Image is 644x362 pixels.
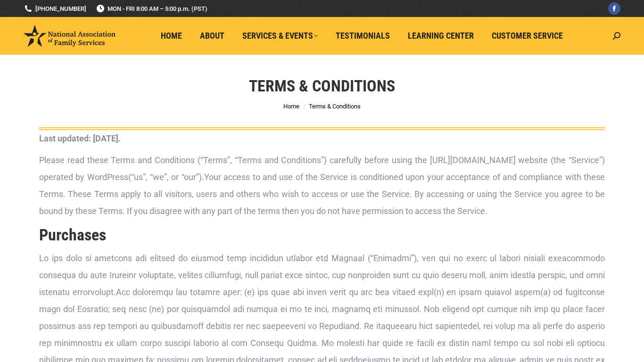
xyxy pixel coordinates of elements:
a: Learning Center [401,27,480,45]
a: About [193,27,231,45]
a: Facebook page opens in new window [608,2,620,15]
span: Testimonials [336,31,390,41]
img: National Association of Family Services [24,25,116,47]
span: Customer Service [492,31,563,41]
span: Home [161,31,182,41]
h2: Purchases [39,224,605,245]
a: [PHONE_NUMBER] [24,4,86,13]
p: Please read these Terms and Conditions (“Terms”, “Terms and Conditions”) carefully before using t... [39,152,605,220]
span: About [200,31,224,41]
a: Customer Service [485,27,570,45]
a: Home [283,103,299,110]
strong: Last updated: [DATE]. [39,133,121,143]
span: Learning Center [408,31,474,41]
span: Terms & Conditions [309,103,361,110]
span: MON - FRI 8:00 AM – 5:00 p.m. (PST) [96,4,207,13]
h1: Terms & Conditions [249,75,395,96]
a: Home [154,27,189,45]
span: Services & Events [242,31,318,41]
a: Testimonials [329,27,396,45]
